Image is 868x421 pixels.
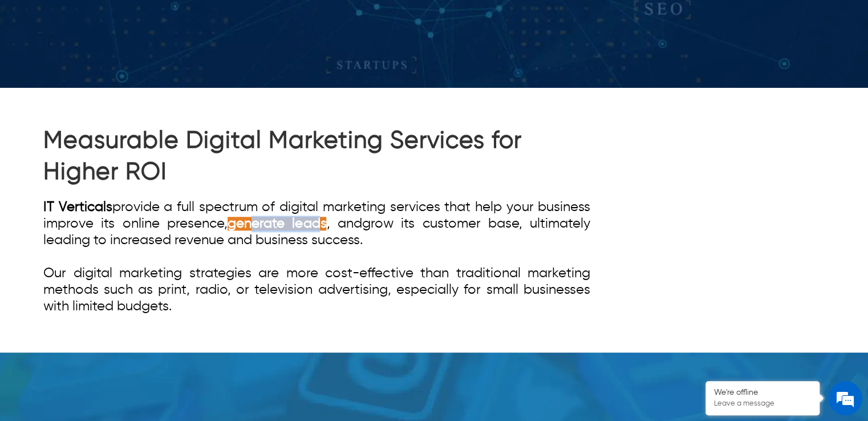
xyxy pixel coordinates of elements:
[714,399,811,408] p: Leave a message
[43,126,590,188] h1: Measurable Digital Marketing Services for Higher ROI
[43,199,590,315] div: provide a full spectrum of digital marketing services that help your business improve its online ...
[43,200,112,214] a: IT Verticals
[228,217,326,230] strong: generate leads
[714,388,811,398] div: We're offline
[43,266,590,313] span: Our digital marketing strategies are more cost-effective than traditional marketing methods such ...
[43,217,590,247] span: grow its customer base, ultimately leading to increased revenue and business success.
